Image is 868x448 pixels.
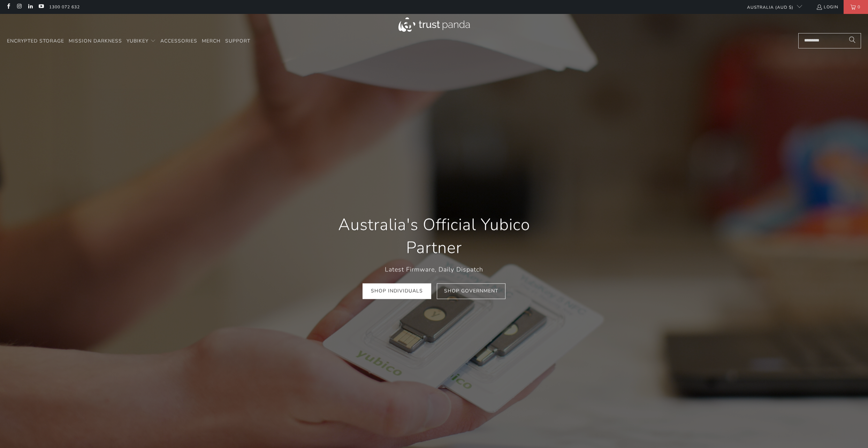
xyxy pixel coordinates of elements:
a: Encrypted Storage [7,33,64,49]
p: Latest Firmware, Daily Dispatch [319,264,549,275]
a: Trust Panda Australia on Instagram [16,4,22,10]
a: Trust Panda Australia on YouTube [38,4,44,10]
button: Search [844,33,861,48]
span: Accessories [160,38,197,44]
a: Accessories [160,33,197,49]
summary: YubiKey [127,33,156,49]
a: Support [225,33,250,49]
nav: Translation missing: en.navigation.header.main_nav [7,33,250,49]
img: Trust Panda Australia [398,17,470,32]
a: Merch [202,33,221,49]
span: Support [225,38,250,44]
h1: Australia's Official Yubico Partner [319,214,549,260]
span: YubiKey [127,38,149,44]
a: Shop Individuals [363,283,431,299]
a: Trust Panda Australia on Facebook [5,4,11,10]
a: Login [816,3,838,11]
a: Trust Panda Australia on LinkedIn [27,4,33,10]
span: Merch [202,38,221,44]
a: 1300 072 632 [49,3,80,11]
a: Mission Darkness [69,33,122,49]
span: Mission Darkness [69,38,122,44]
a: Shop Government [437,283,505,299]
span: Encrypted Storage [7,38,64,44]
input: Search... [798,33,861,48]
